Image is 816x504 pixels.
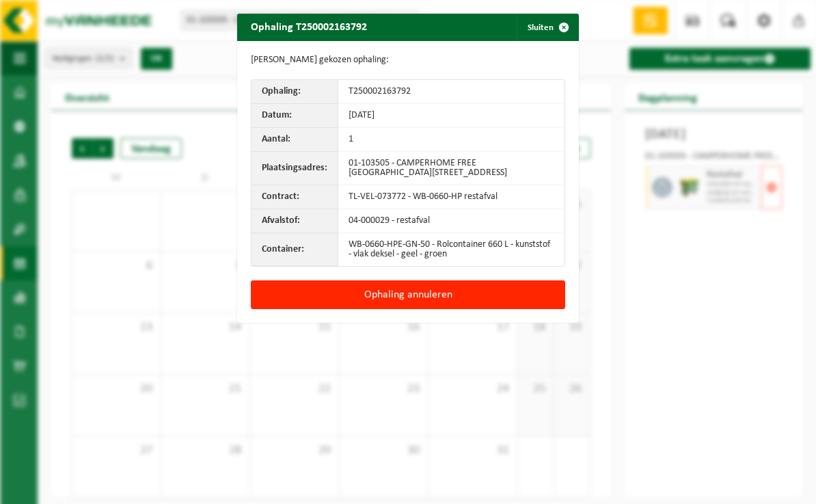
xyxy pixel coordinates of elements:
td: TL-VEL-073772 - WB-0660-HP restafval [338,185,565,209]
th: Container: [251,233,338,266]
th: Plaatsingsadres: [251,152,338,185]
button: Ophaling annuleren [251,280,565,309]
h2: Ophaling T250002163792 [237,14,381,40]
th: Ophaling: [251,80,338,104]
th: Contract: [251,185,338,209]
td: 1 [338,128,565,152]
td: [DATE] [338,104,565,128]
th: Datum: [251,104,338,128]
td: 01-103505 - CAMPERHOME FREE [GEOGRAPHIC_DATA][STREET_ADDRESS] [338,152,565,185]
td: 04-000029 - restafval [338,209,565,233]
p: [PERSON_NAME] gekozen ophaling: [251,55,565,66]
td: WB-0660-HPE-GN-50 - Rolcontainer 660 L - kunststof - vlak deksel - geel - groen [338,233,565,266]
button: Sluiten [517,14,577,41]
th: Afvalstof: [251,209,338,233]
th: Aantal: [251,128,338,152]
td: T250002163792 [338,80,565,104]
